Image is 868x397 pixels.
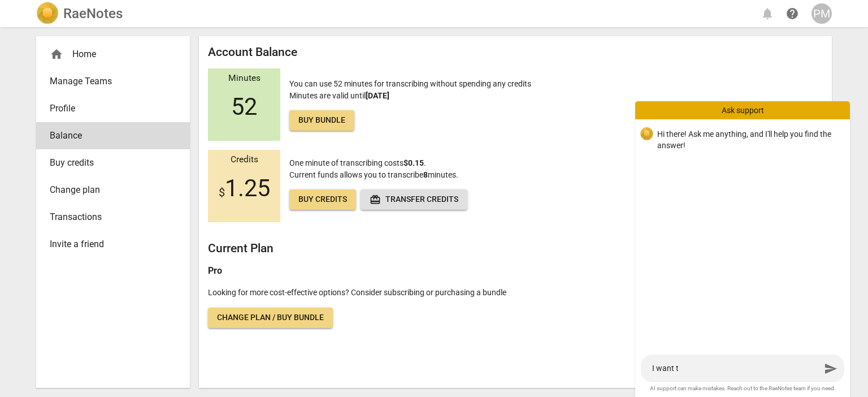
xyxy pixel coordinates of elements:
[50,238,167,251] span: Invite a friend
[785,7,799,20] span: help
[423,170,428,179] b: 8
[219,175,270,202] span: 1.25
[208,265,222,276] b: Pro
[640,127,653,141] img: 07265d9b138777cce26606498f17c26b.svg
[36,149,190,176] a: Buy credits
[231,93,257,120] span: 52
[403,158,424,167] b: $0.15
[298,194,347,205] span: Buy credits
[289,189,356,210] a: Buy credits
[370,194,381,205] span: redeem
[36,95,190,122] a: Profile
[289,78,531,131] p: You can use 52 minutes for transcribing without spending any credits Minutes are valid until
[644,385,841,392] span: AI support can make mistakes. Reach out to the RaeNotes team if you need.
[36,231,190,258] a: Invite a friend
[208,287,823,299] p: Looking for more cost-effective options? Consider subscribing or purchasing a bundle
[361,189,467,210] button: Transfer credits
[217,312,324,323] span: Change plan / Buy bundle
[289,170,458,179] span: Current funds allows you to transcribe minutes.
[36,2,59,25] img: Logo
[208,308,333,328] a: Change plan / Buy bundle
[50,210,167,224] span: Transactions
[208,155,280,165] div: Credits
[366,91,389,100] b: [DATE]
[50,48,167,61] div: Home
[63,6,123,21] h2: RaeNotes
[298,115,345,126] span: Buy bundle
[50,183,167,197] span: Change plan
[50,75,167,88] span: Manage Teams
[824,362,837,376] span: send
[36,2,123,25] a: LogoRaeNotes
[208,45,823,59] h2: Account Balance
[370,194,458,205] span: Transfer credits
[50,102,167,115] span: Profile
[36,41,190,68] div: Home
[50,129,167,143] span: Balance
[289,158,426,167] span: One minute of transcribing costs .
[782,3,802,24] a: Help
[652,363,821,374] textarea: I want
[208,74,280,84] div: Minutes
[36,122,190,149] a: Balance
[821,359,841,379] button: Send
[50,156,167,170] span: Buy credits
[50,48,63,61] span: home
[36,176,190,204] a: Change plan
[36,68,190,95] a: Manage Teams
[811,3,832,24] button: PM
[219,185,225,199] span: $
[657,128,841,152] p: Hi there! Ask me anything, and I'll help you find the answer!
[289,110,354,131] a: Buy bundle
[208,241,823,256] h2: Current Plan
[635,101,850,119] div: Ask support
[36,204,190,231] a: Transactions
